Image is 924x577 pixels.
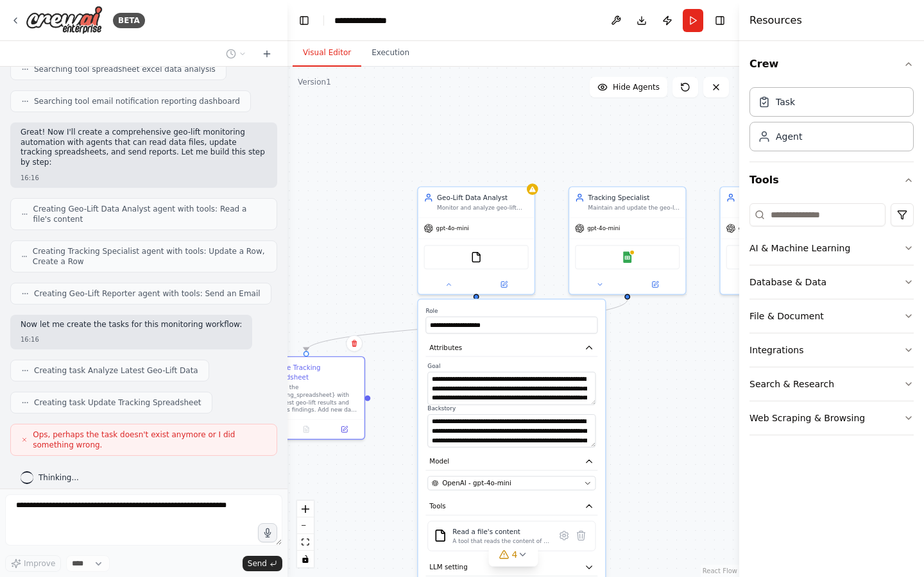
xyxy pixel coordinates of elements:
span: Creating task Analyze Latest Geo-Lift Data [34,365,198,376]
div: Maintain and update the geo-lift monitoring {tracking_spreadsheet} with latest results, ensuring ... [588,205,680,212]
button: File & Document [749,299,914,333]
div: Update the {tracking_spreadsheet} with the latest geo-lift results and analysis findings. Add new... [267,383,359,414]
button: AI & Machine Learning [749,231,914,265]
span: Send [248,558,267,569]
button: Tools [425,498,597,515]
button: Database & Data [749,265,914,299]
div: Update Tracking SpreadsheetUpdate the {tracking_spreadsheet} with the latest geo-lift results and... [247,356,365,440]
nav: breadcrumb [334,14,400,27]
button: Delete tool [572,527,590,544]
label: Goal [427,362,595,370]
button: Tools [749,162,914,198]
div: Tools [749,198,914,446]
div: AI & Machine Learning [749,242,850,255]
button: Switch to previous chat [221,46,252,62]
button: fit view [297,534,314,551]
img: Google Sheets [622,251,633,263]
img: FileReadTool [470,251,482,263]
button: zoom out [297,517,314,534]
span: Ops, perhaps the task doesn't exist anymore or I did something wrong. [33,430,266,450]
button: Open in side panel [628,279,681,290]
div: Geo-Lift Data Analyst [437,193,529,203]
span: Tools [429,501,445,511]
div: Version 1 [298,77,331,87]
div: Update Tracking Spreadsheet [267,363,359,381]
div: gpt-4o-mini [719,187,837,295]
button: Model [425,453,597,471]
span: 4 [512,548,518,561]
button: Hide right sidebar [711,12,729,29]
span: Searching tool spreadsheet excel data analysis [34,64,216,74]
a: React Flow attribution [703,567,737,574]
div: Integrations [749,344,803,356]
div: 16:16 [21,335,242,344]
div: A tool that reads the content of a file. To use this tool, provide a 'file_path' parameter with t... [452,537,550,545]
div: Database & Data [749,276,826,288]
button: toggle interactivity [297,551,314,567]
span: Attributes [429,343,462,353]
span: LLM setting [429,562,467,572]
label: Backstory [427,405,595,412]
div: 16:16 [21,173,267,183]
button: Hide Agents [590,77,667,97]
span: OpenAI - gpt-4o-mini [442,478,511,488]
button: Open in side panel [328,424,361,435]
button: LLM setting [425,558,597,576]
button: Search & Research [749,367,914,401]
div: Geo-Lift Data AnalystMonitor and analyze geo-lift experiment data from {data_source}, tracking ke... [417,187,535,295]
label: Role [425,307,597,315]
span: Hide Agents [613,82,660,92]
div: Search & Research [749,378,834,390]
button: Start a new chat [257,46,277,62]
button: Integrations [749,333,914,367]
span: Creating Geo-Lift Data Analyst agent with tools: Read a file's content [33,204,266,224]
button: Send [243,556,282,571]
span: gpt-4o-mini [587,224,620,232]
button: Execution [361,40,420,67]
img: FileReadTool [434,529,447,542]
h4: Resources [749,13,802,28]
button: Hide left sidebar [295,12,313,29]
button: Visual Editor [293,40,361,67]
div: Web Scraping & Browsing [749,412,865,424]
button: Click to speak your automation idea [258,523,277,542]
span: Thinking... [38,472,79,483]
div: Agent [776,130,802,143]
button: Attributes [425,339,597,356]
span: Creating task Update Tracking Spreadsheet [34,397,201,408]
span: Creating Geo-Lift Reporter agent with tools: Send an Email [34,288,261,299]
div: Monitor and analyze geo-lift experiment data from {data_source}, tracking key performance indicat... [437,205,529,212]
button: Delete node [346,335,363,352]
span: Improve [24,558,55,569]
div: Tracking SpecialistMaintain and update the geo-lift monitoring {tracking_spreadsheet} with latest... [569,187,687,295]
button: Improve [5,555,61,572]
div: Crew [749,82,914,162]
button: No output available [286,424,326,435]
button: Configure tool [556,527,573,544]
button: 4 [489,543,538,567]
span: gpt-4o-mini [436,224,469,232]
div: Tracking Specialist [588,193,680,203]
span: Model [429,456,449,466]
button: OpenAI - gpt-4o-mini [427,476,595,490]
p: Great! Now I'll create a comprehensive geo-lift monitoring automation with agents that can read d... [21,128,267,167]
button: Web Scraping & Browsing [749,401,914,435]
span: Searching tool email notification reporting dashboard [34,96,240,106]
button: Open in side panel [477,279,531,290]
div: File & Document [749,310,824,322]
div: React Flow controls [297,501,314,567]
p: Now let me create the tasks for this monitoring workflow: [21,320,242,330]
div: Read a file's content [452,527,550,537]
span: Creating Tracking Specialist agent with tools: Update a Row, Create a Row [33,246,266,267]
button: zoom in [297,501,314,517]
img: Logo [26,6,103,35]
button: Crew [749,46,914,82]
div: BETA [113,13,145,28]
div: Task [776,96,795,108]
